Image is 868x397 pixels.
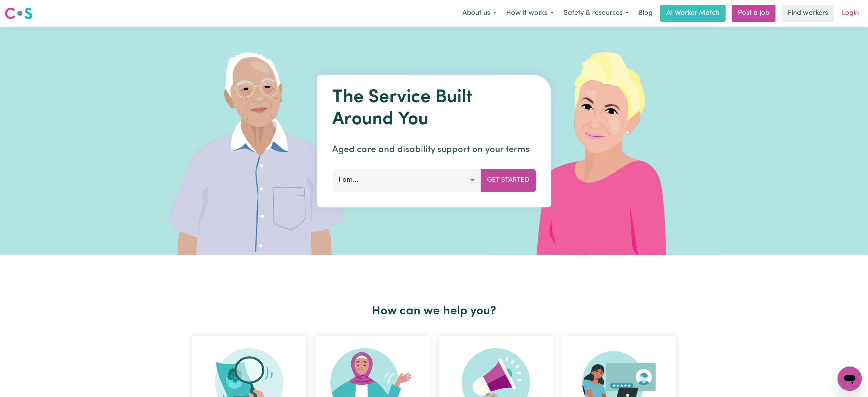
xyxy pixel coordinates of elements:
a: AI Worker Match [660,5,726,22]
button: I am... [332,169,481,192]
a: Post a job [732,5,776,22]
img: Careseekers logo [5,6,33,20]
iframe: Button to launch messaging window, conversation in progress [838,367,862,391]
a: Careseekers logo [5,5,33,22]
p: Aged care and disability support on your terms [332,143,536,157]
button: Get Started [481,169,536,192]
button: About us [457,5,501,21]
h1: The Service Built Around You [332,87,536,131]
button: How it works [501,5,559,21]
a: Find workers [782,5,834,22]
h2: How can we help you? [188,304,681,319]
a: Login [837,5,863,22]
button: Safety & resources [559,5,634,21]
a: Blog [634,5,657,22]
